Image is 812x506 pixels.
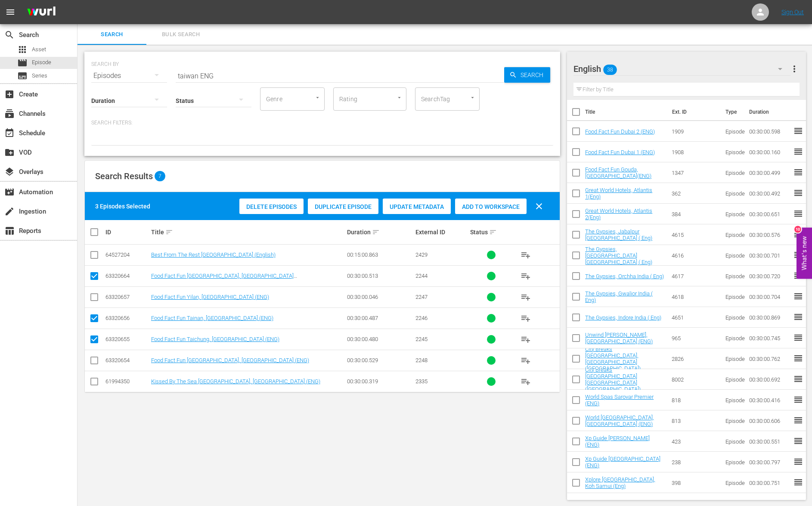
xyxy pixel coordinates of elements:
[415,336,428,342] span: 2245
[793,208,803,219] span: reorder
[793,394,803,405] span: reorder
[515,308,536,329] button: playlist_add
[746,204,793,224] td: 00:30:00.651
[151,294,269,300] a: Food Fact Fun Yilan, [GEOGRAPHIC_DATA] (ENG)
[781,9,804,16] a: Sign Out
[722,431,746,452] td: Episode
[746,390,793,410] td: 00:30:00.416
[151,227,344,237] div: Title
[151,315,273,321] a: Food Fact Fun Tainan, [GEOGRAPHIC_DATA] (ENG)
[668,307,722,328] td: 4651
[521,292,531,302] span: playlist_add
[668,183,722,204] td: 362
[722,121,746,142] td: Episode
[415,357,428,363] span: 2248
[746,121,793,142] td: 00:30:00.598
[793,167,803,177] span: reorder
[585,366,641,392] a: City Breaks [GEOGRAPHIC_DATA] [GEOGRAPHIC_DATA] ([GEOGRAPHIC_DATA])
[585,435,650,448] a: Xp Guide [PERSON_NAME] (ENG)
[515,329,536,350] button: playlist_add
[4,167,15,177] span: Overlays
[105,378,149,385] div: 61994350
[17,44,28,55] span: Asset
[722,245,746,266] td: Episode
[151,336,279,342] a: Food Fact Fun Taichung, [GEOGRAPHIC_DATA] (ENG)
[722,369,746,390] td: Episode
[746,452,793,472] td: 00:30:00.797
[521,334,531,345] span: playlist_add
[668,121,722,142] td: 1909
[515,245,536,265] button: playlist_add
[347,336,413,342] div: 00:30:00.480
[515,266,536,286] button: playlist_add
[722,452,746,472] td: Episode
[415,378,428,385] span: 2335
[239,199,304,214] button: Delete Episodes
[4,226,15,236] span: table_chart
[347,273,413,279] div: 00:30:00.513
[793,146,803,157] span: reorder
[308,199,378,214] button: Duplicate Episode
[794,226,801,233] div: 10
[667,100,720,124] th: Ext. ID
[17,71,28,81] span: subtitles
[515,350,536,371] button: playlist_add
[4,89,15,99] span: Create
[668,410,722,431] td: 813
[21,2,62,22] img: ans4CAIJ8jUAAAAAAAAAAAAAAAAAAAAAAAAgQb4GAAAAAAAAAAAAAAAAAAAAAAAAJMjXAAAAAAAAAAAAAAAAAAAAAAAAgAT5G...
[668,328,722,348] td: 965
[793,353,803,363] span: reorder
[105,336,149,342] div: 63320655
[372,228,380,236] span: sort
[793,436,803,446] span: reorder
[793,332,803,343] span: reorder
[722,266,746,286] td: Episode
[4,206,15,217] span: Ingestion
[789,59,800,79] button: more_vert
[668,142,722,162] td: 1908
[585,332,653,345] a: Unwind [PERSON_NAME], [GEOGRAPHIC_DATA] (ENG)
[668,390,722,410] td: 818
[534,201,544,211] span: clear
[744,100,796,124] th: Duration
[504,67,550,83] button: Search
[4,109,15,119] span: Channels
[793,456,803,467] span: reorder
[722,348,746,369] td: Episode
[347,357,413,363] div: 00:30:00.529
[415,315,428,321] span: 2246
[152,30,210,40] span: Bulk Search
[746,286,793,307] td: 00:30:00.704
[746,245,793,266] td: 00:30:00.701
[668,452,722,472] td: 238
[105,315,149,321] div: 63320656
[668,369,722,390] td: 8002
[521,250,531,260] span: playlist_add
[668,245,722,266] td: 4616
[668,348,722,369] td: 2826
[793,250,803,260] span: reorder
[395,93,403,102] button: Open
[585,456,660,469] a: Xp Guide [GEOGRAPHIC_DATA] (ENG)
[415,294,428,300] span: 2247
[746,142,793,162] td: 00:30:00.160
[517,67,550,83] span: Search
[32,58,51,67] span: Episode
[585,273,664,279] a: The Gypsies, Orchha India ( Eng)
[746,369,793,390] td: 00:30:00.692
[668,431,722,452] td: 423
[789,64,800,74] span: more_vert
[793,188,803,198] span: reorder
[521,313,531,323] span: playlist_add
[720,100,744,124] th: Type
[585,166,651,179] a: Food Fact Fun Gouda, [GEOGRAPHIC_DATA](ENG)
[793,312,803,322] span: reorder
[668,162,722,183] td: 1347
[489,228,497,236] span: sort
[151,251,276,258] a: Best From The Rest [GEOGRAPHIC_DATA] (English)
[668,204,722,224] td: 384
[105,357,149,363] div: 63320654
[529,196,549,217] button: clear
[722,410,746,431] td: Episode
[455,203,527,210] span: Add to Workspace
